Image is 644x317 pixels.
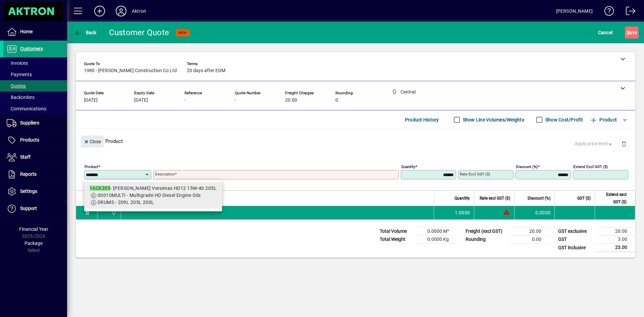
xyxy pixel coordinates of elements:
[3,115,67,131] a: Suppliers
[575,140,613,147] span: Apply price level
[109,209,117,216] span: Central
[20,171,37,177] span: Reports
[84,182,222,209] mat-option: 1ACK205 - Morris Versimax HD12 15W-40 205L
[132,6,146,16] div: Aktron
[7,60,28,66] span: Invoices
[598,27,613,38] span: Cancel
[7,106,46,111] span: Communications
[627,27,637,38] span: ave
[20,120,39,125] span: Suppliers
[616,141,632,147] app-page-header-button: Delete
[480,195,510,202] span: Rate excl GST ($)
[74,30,97,35] span: Back
[599,1,614,23] a: Knowledge Base
[516,164,538,169] mat-label: Discount (%)
[596,27,614,39] button: Cancel
[20,46,43,51] span: Customers
[616,136,632,152] button: Delete
[3,80,67,92] a: Quotes
[627,30,629,35] span: S
[7,72,32,77] span: Payments
[3,166,67,183] a: Reports
[20,189,37,194] span: Settings
[109,27,169,38] div: Customer Quote
[544,116,583,123] label: Show Cost/Profit
[509,235,549,244] td: 0.00
[285,98,297,103] span: 20.00
[514,206,554,219] td: 0.0000
[3,132,67,149] a: Products
[178,31,187,35] span: NEW
[90,186,110,191] em: 1ACK205
[376,227,417,235] td: Total Volume
[3,149,67,166] a: Staff
[155,172,175,176] mat-label: Description
[599,191,627,206] span: Extend excl GST ($)
[455,209,470,216] span: 1.0000
[98,193,201,198] span: 00010MULTI - Multigrade HD Diesel Engine Oils
[19,226,48,232] span: Financial Year
[3,69,67,80] a: Payments
[555,235,595,244] td: GST
[20,137,39,143] span: Products
[509,227,549,235] td: 20.00
[134,98,148,103] span: [DATE]
[3,57,67,69] a: Invoices
[76,129,635,153] div: Product
[417,227,457,235] td: 0.0000 M³
[3,103,67,114] a: Communications
[454,195,470,202] span: Quantity
[401,164,415,169] mat-label: Quantity
[3,92,67,103] a: Backorders
[89,5,110,17] button: Add
[625,27,639,39] button: Save
[84,136,101,147] span: Close
[577,195,591,202] span: GST ($)
[462,116,524,123] label: Show Line Volumes/Weights
[98,200,154,205] span: DRUMS - 209L 205L 200L
[235,98,236,103] span: -
[460,172,490,176] mat-label: Rate excl GST ($)
[402,114,442,126] button: Product History
[621,1,636,23] a: Logout
[84,68,177,73] span: 1980 - [PERSON_NAME] Construction Co Ltd
[376,235,417,244] td: Total Weight
[110,5,132,17] button: Profile
[24,241,43,246] span: Package
[90,185,217,192] div: - [PERSON_NAME] Versimax HD12 15W-40 205L
[573,164,608,169] mat-label: Extend excl GST ($)
[20,206,37,211] span: Support
[595,235,635,244] td: 3.00
[335,98,338,103] span: 0
[3,183,67,200] a: Settings
[79,138,105,144] app-page-header-button: Close
[81,136,104,148] button: Close
[7,95,35,100] span: Backorders
[556,6,593,16] div: [PERSON_NAME]
[72,27,98,39] button: Back
[67,27,104,39] app-page-header-button: Back
[417,235,457,244] td: 0.0000 Kg
[3,200,67,217] a: Support
[85,164,98,169] mat-label: Product
[555,227,595,235] td: GST exclusive
[462,227,509,235] td: Freight (excl GST)
[3,23,67,40] a: Home
[462,235,509,244] td: Rounding
[7,83,26,89] span: Quotes
[595,227,635,235] td: 20.00
[595,244,635,252] td: 23.00
[572,138,616,150] button: Apply price level
[20,29,33,34] span: Home
[84,98,98,103] span: [DATE]
[20,154,31,160] span: Staff
[184,98,186,103] span: -
[405,114,439,125] span: Product History
[555,244,595,252] td: GST inclusive
[187,68,225,73] span: 20 days after EOM
[528,195,550,202] span: Discount (%)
